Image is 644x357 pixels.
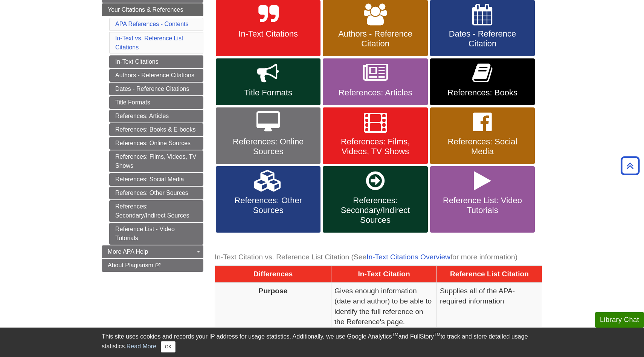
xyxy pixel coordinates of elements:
[436,196,529,215] span: Reference List: Video Tutorials
[109,223,203,245] a: Reference List - Video Tutorials
[109,96,203,109] a: Title Formats
[102,332,542,352] div: This site uses cookies and records your IP address for usage statistics. Additionally, we use Goo...
[434,332,440,337] sup: TM
[216,166,320,233] a: References: Other Sources
[108,248,148,255] span: More APA Help
[109,173,203,186] a: References: Social Media
[595,312,644,328] button: Library Chat
[436,88,529,98] span: References: Books
[221,196,315,215] span: References: Other Sources
[218,286,328,296] p: Purpose
[108,6,183,13] span: Your Citations & References
[392,332,398,337] sup: TM
[161,341,175,352] button: Close
[108,262,153,268] span: About Plagiarism
[221,88,315,98] span: Title Formats
[253,270,293,278] span: Differences
[618,161,642,171] a: Back to Top
[109,123,203,136] a: References: Books & E-books
[127,343,156,349] a: Read More
[436,29,529,49] span: Dates - Reference Citation
[323,58,427,105] a: References: Articles
[358,270,410,278] span: In-Text Citation
[437,282,542,330] td: Supplies all of the APA-required information
[216,107,320,164] a: References: Online Sources
[109,187,203,199] a: References: Other Sources
[109,137,203,150] a: References: Online Sources
[323,166,427,233] a: References: Secondary/Indirect Sources
[328,29,422,49] span: Authors - Reference Citation
[436,137,529,156] span: References: Social Media
[109,55,203,68] a: In-Text Citations
[328,88,422,98] span: References: Articles
[215,249,542,266] caption: In-Text Citation vs. Reference List Citation (See for more information)
[115,35,183,51] a: In-Text vs. Reference List Citations
[109,200,203,222] a: References: Secondary/Indirect Sources
[331,282,437,330] td: Gives enough information (date and author) to be able to identify the full reference on the Refer...
[109,110,203,123] a: References: Articles
[450,270,529,278] span: Reference List Citation
[323,107,427,164] a: References: Films, Videos, TV Shows
[366,253,450,261] a: In-Text Citations Overview
[430,58,535,105] a: References: Books
[109,83,203,95] a: Dates - Reference Citations
[102,259,203,272] a: About Plagiarism
[430,107,535,164] a: References: Social Media
[109,150,203,172] a: References: Films, Videos, TV Shows
[328,137,422,156] span: References: Films, Videos, TV Shows
[216,58,320,105] a: Title Formats
[430,166,535,233] a: Reference List: Video Tutorials
[102,3,203,16] a: Your Citations & References
[109,69,203,82] a: Authors - Reference Citations
[221,137,315,156] span: References: Online Sources
[328,196,422,225] span: References: Secondary/Indirect Sources
[102,245,203,258] a: More APA Help
[115,21,188,27] a: APA References - Contents
[221,29,315,39] span: In-Text Citations
[155,263,161,268] i: This link opens in a new window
